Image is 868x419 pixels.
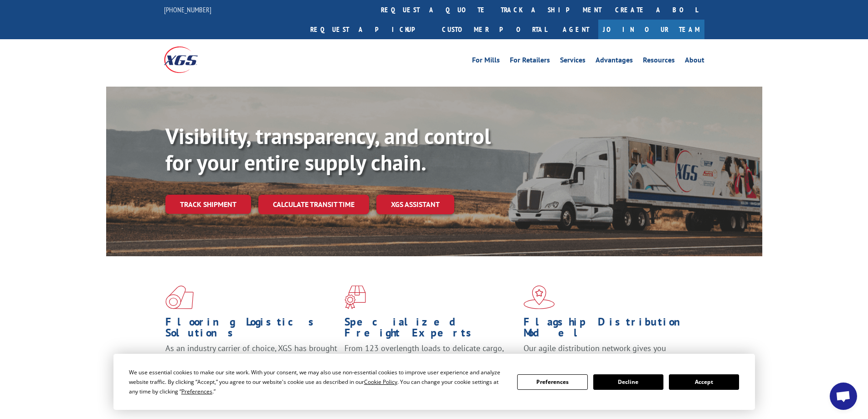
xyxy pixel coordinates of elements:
[165,285,194,309] img: xgs-icon-total-supply-chain-intelligence-red
[598,20,704,39] a: Join Our Team
[165,122,491,176] b: Visibility, transparency, and control for your entire supply chain.
[643,57,675,67] a: Resources
[669,374,739,390] button: Accept
[164,5,211,14] a: [PHONE_NUMBER]
[830,383,857,410] div: Open chat
[685,57,704,67] a: About
[517,374,587,390] button: Preferences
[435,20,554,39] a: Customer Portal
[376,195,454,214] a: XGS ASSISTANT
[593,374,663,390] button: Decline
[113,354,755,410] div: Cookie Consent Prompt
[524,285,555,309] img: xgs-icon-flagship-distribution-model-red
[129,367,506,396] div: We use essential cookies to make our site work. With your consent, we may also use non-essential ...
[165,343,337,375] span: As an industry carrier of choice, XGS has brought innovation and dedication to flooring logistics...
[303,20,435,39] a: Request a pickup
[554,20,598,39] a: Agent
[344,316,517,343] h1: Specialized Freight Experts
[524,316,696,343] h1: Flagship Distribution Model
[510,57,550,67] a: For Retailers
[165,316,338,343] h1: Flooring Logistics Solutions
[258,195,369,214] a: Calculate transit time
[472,57,500,67] a: For Mills
[596,57,633,67] a: Advantages
[344,343,517,383] p: From 123 overlength loads to delicate cargo, our experienced staff knows the best way to move you...
[364,378,397,386] span: Cookie Policy
[524,343,691,364] span: Our agile distribution network gives you nationwide inventory management on demand.
[165,195,251,214] a: Track shipment
[344,285,366,309] img: xgs-icon-focused-on-flooring-red
[181,388,212,395] span: Preferences
[560,57,586,67] a: Services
